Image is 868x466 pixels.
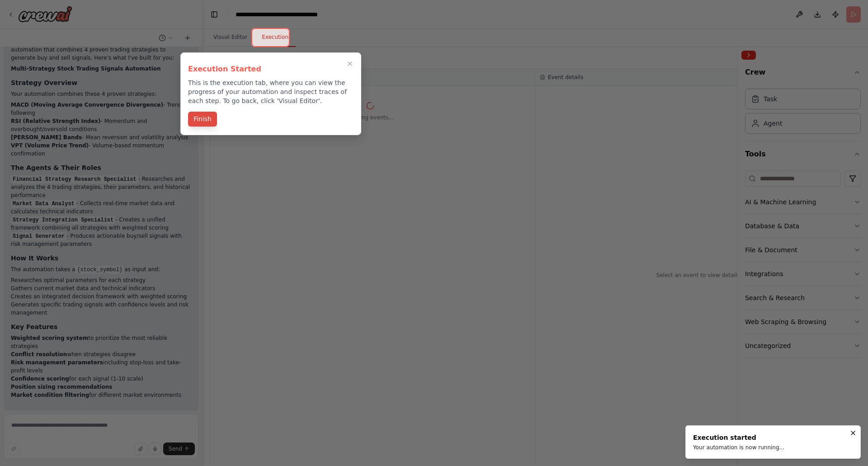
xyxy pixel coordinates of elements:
[188,78,354,105] p: This is the execution tab, where you can view the progress of your automation and inspect traces ...
[344,58,355,69] button: Close walkthrough
[693,433,784,442] div: Execution started
[188,112,217,127] button: Finish
[188,64,354,75] h3: Execution Started
[208,8,221,21] button: Hide left sidebar
[693,444,784,451] div: Your automation is now running...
